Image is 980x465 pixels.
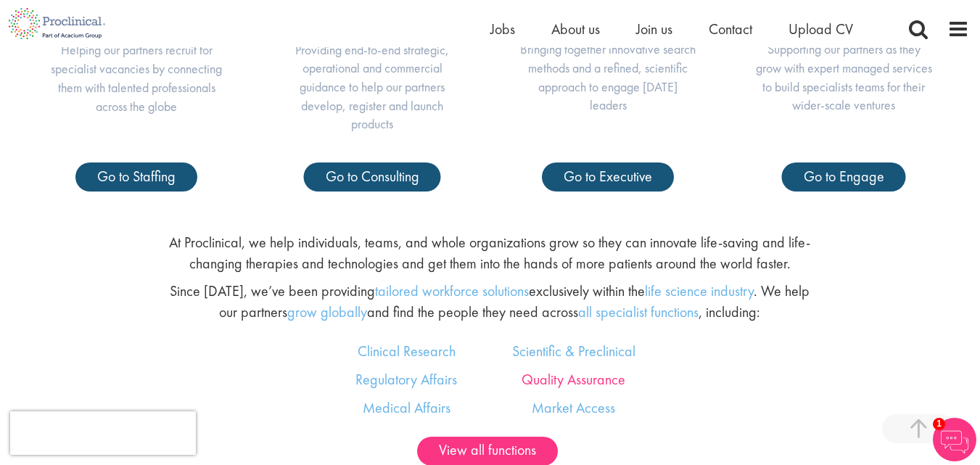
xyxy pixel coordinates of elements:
p: Since [DATE], we’ve been providing exclusively within the . We help our partners and find the peo... [167,281,813,322]
a: Medical Affairs [363,398,450,417]
a: Upload CV [788,20,853,38]
p: Bringing together innovative search methods and a refined, scientific approach to engage [DATE] l... [519,40,697,115]
a: Scientific & Preclinical [512,342,635,361]
a: Join us [636,20,672,38]
a: Jobs [490,20,515,38]
a: life science industry [645,281,754,300]
p: At Proclinical, we help individuals, teams, and whole organizations grow so they can innovate lif... [167,232,813,273]
a: Regulatory Affairs [355,370,457,389]
a: Go to Executive [542,162,674,192]
a: Go to Engage [782,162,906,192]
a: Go to Consulting [304,162,441,192]
img: Chatbot [933,418,976,461]
a: About us [551,20,600,38]
p: Helping our partners recruit for specialist vacancies by connecting them with talented profession... [48,41,226,115]
p: Supporting our partners as they grow with expert managed services to build specialists teams for ... [755,40,933,115]
span: Go to Engage [804,167,884,186]
iframe: reCAPTCHA [10,411,196,455]
a: Clinical Research [358,342,456,361]
a: Market Access [532,398,615,417]
a: Go to Staffing [75,162,197,192]
span: 1 [933,418,945,430]
a: grow globally [287,303,367,321]
a: Quality Assurance [522,370,625,389]
span: Go to Staffing [97,167,176,186]
span: Go to Executive [564,167,652,186]
a: Contact [709,20,752,38]
a: all specialist functions [578,303,699,321]
p: Providing end-to-end strategic, operational and commercial guidance to help our partners develop,... [284,41,461,134]
span: Go to Consulting [326,167,419,186]
a: tailored workforce solutions [375,281,529,300]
